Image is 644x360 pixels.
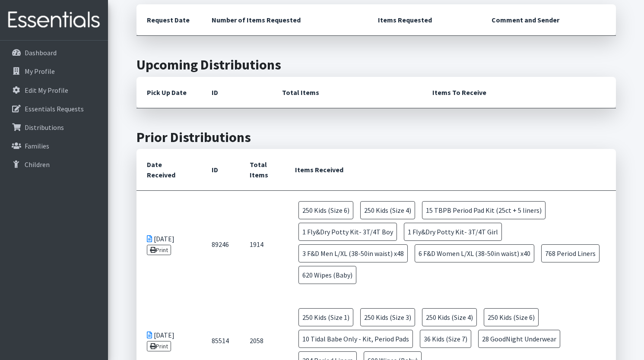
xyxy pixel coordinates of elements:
td: 1914 [239,191,285,298]
p: Families [25,142,49,150]
a: Distributions [3,119,105,136]
p: Essentials Requests [25,104,84,113]
th: Number of Items Requested [201,4,368,36]
span: 1 Fly&Dry Potty Kit- 3T/4T Boy [298,223,397,241]
th: Request Date [136,4,201,36]
a: Children [3,156,105,173]
span: 250 Kids (Size 3) [360,308,415,326]
th: Date Received [136,149,201,191]
a: Essentials Requests [3,100,105,117]
th: Pick Up Date [136,77,201,108]
p: Edit My Profile [25,86,68,95]
th: Comment and Sender [481,4,615,36]
p: Children [25,160,50,169]
span: 250 Kids (Size 4) [360,201,415,219]
span: 250 Kids (Size 1) [298,308,353,326]
td: [DATE] [136,191,201,298]
span: 10 Tidal Babe Only - Kit, Period Pads [298,330,413,348]
th: ID [201,149,239,191]
p: Distributions [25,123,64,132]
span: 250 Kids (Size 6) [298,201,353,219]
h2: Upcoming Distributions [136,57,616,73]
a: Print [147,245,171,255]
th: Items To Receive [422,77,616,108]
th: Items Requested [368,4,481,36]
a: Dashboard [3,44,105,61]
span: 36 Kids (Size 7) [420,330,471,348]
th: Total Items [239,149,285,191]
span: 250 Kids (Size 4) [422,308,477,326]
a: Print [147,341,171,351]
span: 250 Kids (Size 6) [484,308,539,326]
p: Dashboard [25,48,57,57]
th: Items Received [285,149,616,191]
span: 1 Fly&Dry Potty Kit- 3T/4T Girl [404,223,502,241]
span: 28 GoodNight Underwear [478,330,560,348]
span: 768 Period Liners [541,244,600,262]
a: Families [3,137,105,155]
a: My Profile [3,63,105,80]
a: Edit My Profile [3,82,105,99]
span: 15 TBPB Period Pad Kit (25ct + 5 liners) [422,201,546,219]
span: 3 F&D Men L/XL (38-50in waist) x48 [298,244,408,262]
h2: Prior Distributions [136,129,616,145]
p: My Profile [25,67,55,76]
td: 89246 [201,191,239,298]
span: 6 F&D Women L/XL (38-50in waist) x40 [415,244,534,262]
th: ID [201,77,272,108]
img: HumanEssentials [3,6,105,35]
th: Total Items [272,77,422,108]
span: 620 Wipes (Baby) [298,266,356,284]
